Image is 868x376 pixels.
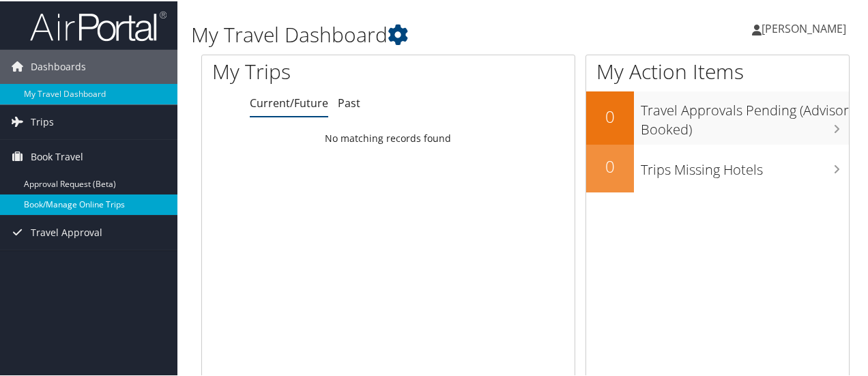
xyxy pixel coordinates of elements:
[586,90,849,143] a: 0Travel Approvals Pending (Advisor Booked)
[586,104,634,127] h2: 0
[586,154,634,177] h2: 0
[250,94,328,109] a: Current/Future
[762,20,846,35] span: [PERSON_NAME]
[31,139,83,173] span: Book Travel
[212,56,409,85] h1: My Trips
[752,7,860,48] a: [PERSON_NAME]
[31,48,86,83] span: Dashboards
[641,93,849,138] h3: Travel Approvals Pending (Advisor Booked)
[30,9,167,41] img: airportal-logo.png
[641,152,849,178] h3: Trips Missing Hotels
[586,56,849,85] h1: My Action Items
[191,19,637,48] h1: My Travel Dashboard
[31,104,54,138] span: Trips
[338,94,360,109] a: Past
[202,125,575,149] td: No matching records found
[31,214,102,248] span: Travel Approval
[586,143,849,191] a: 0Trips Missing Hotels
